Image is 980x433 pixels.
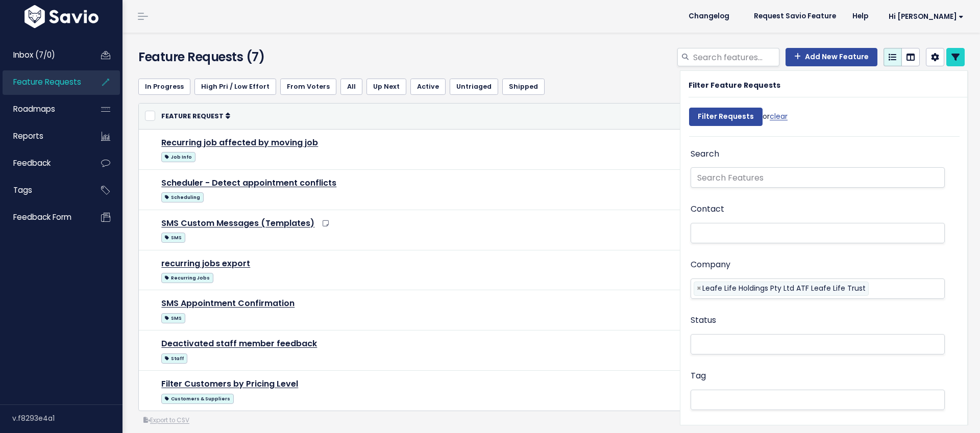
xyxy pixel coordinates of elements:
input: Filter Requests [689,108,763,126]
span: × [697,282,701,295]
h4: Feature Requests (7) [138,48,404,66]
a: SMS Custom Messages (Templates) [161,217,314,229]
a: Request Savio Feature [746,9,844,24]
span: Hi [PERSON_NAME] [889,13,964,20]
a: Recurring job affected by moving job [161,137,318,148]
span: Roadmaps [13,104,55,114]
a: Staff [161,351,187,364]
a: SMS [161,311,185,324]
span: Tags [13,185,32,195]
a: Tags [3,179,85,202]
a: Export to CSV [143,416,189,424]
a: Recurring Jobs [161,271,213,284]
a: From Voters [280,79,336,95]
a: Feedback [3,151,85,175]
span: SMS [161,313,185,323]
a: Feedback form [3,206,85,229]
input: Search Features [691,167,945,188]
a: Feature Request [161,111,230,121]
a: SMS Appointment Confirmation [161,297,295,309]
a: High Pri / Low Effort [194,79,276,95]
label: Search [691,147,719,162]
span: Feedback [13,158,51,168]
span: Job Info [161,152,195,162]
a: Deactivated staff member feedback [161,338,317,349]
a: Job Info [161,150,195,163]
a: Hi [PERSON_NAME] [876,9,972,24]
a: Scheduling [161,190,203,203]
a: recurring jobs export [161,258,250,269]
span: Scheduling [161,192,203,202]
a: Filter Customers by Pricing Level [161,378,298,390]
span: SMS [161,233,185,243]
a: Active [410,79,446,95]
a: Up Next [366,79,406,95]
a: All [340,79,362,95]
a: Inbox (7/0) [3,43,85,67]
div: or [689,103,788,136]
span: Staff [161,353,187,364]
div: v.f8293e4a1 [12,405,122,431]
span: Reports [13,131,43,141]
span: Feedback form [13,212,71,222]
span: Feature Request [161,112,224,120]
span: Changelog [689,13,729,20]
a: Add New Feature [786,48,877,66]
input: Search features... [692,48,779,66]
ul: Filter feature requests [138,79,965,95]
img: logo-white.9d6f32f41409.svg [22,5,101,28]
span: Customers & Suppliers [161,394,233,404]
span: Feature Requests [13,77,81,87]
a: In Progress [138,79,190,95]
li: Leafe Life Holdings Pty Ltd ATF Leafe Life Trust [694,282,869,295]
label: Tag [691,369,706,384]
a: Untriaged [450,79,498,95]
a: Feature Requests [3,70,85,94]
a: clear [770,111,788,121]
a: Customers & Suppliers [161,392,233,404]
span: Recurring Jobs [161,273,213,283]
span: Inbox (7/0) [13,49,55,60]
a: Reports [3,124,85,148]
a: Help [844,9,876,24]
label: Company [691,258,730,272]
a: Shipped [502,79,545,95]
a: SMS [161,231,185,243]
label: Contact [691,202,724,217]
strong: Filter Feature Requests [689,80,780,90]
label: Status [691,313,716,328]
a: Scheduler - Detect appointment conflicts [161,177,336,189]
a: Roadmaps [3,97,85,121]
